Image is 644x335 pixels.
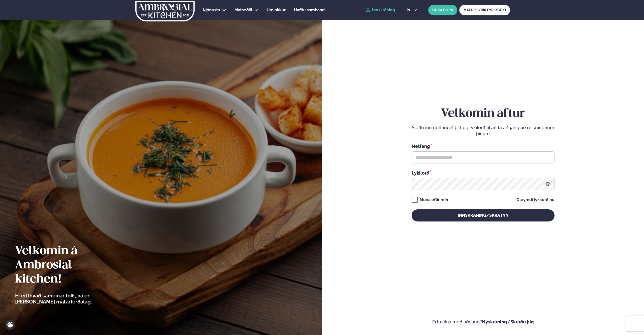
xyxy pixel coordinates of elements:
[412,143,555,149] div: Netfang
[482,319,534,324] a: Nýskráning/Skráðu þig
[15,244,120,287] h2: Velkomin á Ambrosial kitchen!
[267,8,286,12] span: Um okkur
[294,8,325,12] span: Hafðu samband
[366,8,395,12] a: Innskráning
[135,1,195,21] img: logo
[412,125,555,137] p: Sláðu inn netfangið þitt og lykilorð til að fá aðgang að reikningnum þínum
[337,319,629,325] p: Ertu ekki með aðgang?
[267,7,286,13] a: Um okkur
[203,7,220,13] a: Þjónusta
[516,198,555,202] a: Gleymdi lykilorðinu
[203,8,220,12] span: Þjónusta
[412,107,555,121] h2: Velkomin aftur
[403,8,421,12] button: is
[15,293,120,305] p: Ef eitthvað sameinar fólk, þá er [PERSON_NAME] matarferðalag.
[412,209,555,221] button: Innskráning/Skrá inn
[407,8,411,12] span: is
[234,7,252,13] a: Matseðill
[5,320,15,330] a: Cookie settings
[234,8,252,12] span: Matseðill
[412,170,555,176] div: Lykilorð
[459,5,510,15] a: MATUR FYRIR FYRIRTÆKI
[294,7,325,13] a: Hafðu samband
[428,5,457,15] button: BÓKA BORÐ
